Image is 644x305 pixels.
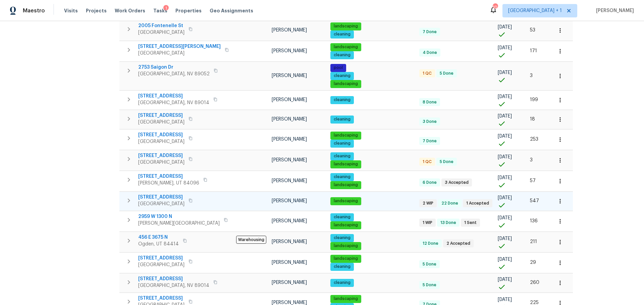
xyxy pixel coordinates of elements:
[498,236,512,241] span: [DATE]
[498,175,512,180] span: [DATE]
[437,71,456,76] span: 5 Done
[331,182,361,188] span: landscaping
[530,219,538,223] span: 136
[138,213,220,220] span: 2959 W 1300 N
[498,297,512,302] span: [DATE]
[138,138,184,145] span: [GEOGRAPHIC_DATA]
[498,134,512,139] span: [DATE]
[138,276,209,282] span: [STREET_ADDRESS]
[530,199,539,203] span: 547
[138,43,221,50] span: [STREET_ADDRESS][PERSON_NAME]
[331,174,353,180] span: cleaning
[331,23,361,29] span: landscaping
[331,256,361,261] span: landscaping
[331,214,353,220] span: cleaning
[138,22,184,29] span: 2005 Fontenelle St
[498,277,512,282] span: [DATE]
[272,158,307,162] span: [PERSON_NAME]
[272,28,307,32] span: [PERSON_NAME]
[331,222,361,228] span: landscaping
[462,220,479,226] span: 1 Sent
[331,161,361,167] span: landscaping
[530,28,535,32] span: 53
[272,73,307,78] span: [PERSON_NAME]
[272,239,307,244] span: [PERSON_NAME]
[138,220,220,227] span: [PERSON_NAME][GEOGRAPHIC_DATA]
[138,50,221,57] span: [GEOGRAPHIC_DATA]
[272,199,307,203] span: [PERSON_NAME]
[272,219,307,223] span: [PERSON_NAME]
[420,99,439,105] span: 8 Done
[464,201,492,206] span: 1 Accepted
[498,216,512,220] span: [DATE]
[420,138,439,144] span: 7 Done
[498,257,512,262] span: [DATE]
[530,158,533,162] span: 3
[530,49,537,53] span: 171
[272,260,307,265] span: [PERSON_NAME]
[331,133,361,138] span: landscaping
[138,180,199,186] span: [PERSON_NAME], UT 84096
[138,282,209,289] span: [GEOGRAPHIC_DATA], NV 89014
[530,73,533,78] span: 3
[138,112,184,119] span: [STREET_ADDRESS]
[138,201,184,207] span: [GEOGRAPHIC_DATA]
[498,94,512,99] span: [DATE]
[64,7,78,14] span: Visits
[331,280,353,286] span: cleaning
[420,282,439,288] span: 5 Done
[272,49,307,53] span: [PERSON_NAME]
[138,71,210,77] span: [GEOGRAPHIC_DATA], NV 89052
[593,7,634,14] span: [PERSON_NAME]
[331,296,361,302] span: landscaping
[331,117,353,122] span: cleaning
[331,81,361,87] span: landscaping
[331,65,345,71] span: pool
[138,64,210,71] span: 2753 Saigon Dr
[138,119,184,126] span: [GEOGRAPHIC_DATA]
[498,196,512,200] span: [DATE]
[23,7,45,14] span: Maestro
[163,5,169,12] div: 1
[272,137,307,142] span: [PERSON_NAME]
[331,198,361,204] span: landscaping
[272,300,307,305] span: [PERSON_NAME]
[138,132,184,138] span: [STREET_ADDRESS]
[138,261,184,268] span: [GEOGRAPHIC_DATA]
[331,97,353,103] span: cleaning
[331,44,361,50] span: landscaping
[420,261,439,267] span: 5 Done
[272,178,307,183] span: [PERSON_NAME]
[331,52,353,58] span: cleaning
[138,152,184,159] span: [STREET_ADDRESS]
[331,141,353,146] span: cleaning
[508,7,562,14] span: [GEOGRAPHIC_DATA] + 1
[530,260,536,265] span: 29
[138,255,184,261] span: [STREET_ADDRESS]
[272,97,307,102] span: [PERSON_NAME]
[498,114,512,119] span: [DATE]
[272,280,307,285] span: [PERSON_NAME]
[530,97,538,102] span: 199
[420,220,435,226] span: 1 WIP
[498,46,512,50] span: [DATE]
[420,29,439,35] span: 7 Done
[86,7,107,14] span: Projects
[138,295,184,302] span: [STREET_ADDRESS]
[420,159,434,165] span: 1 QC
[138,93,209,99] span: [STREET_ADDRESS]
[236,236,266,244] span: Warehousing
[498,70,512,75] span: [DATE]
[530,117,535,122] span: 18
[420,50,440,56] span: 4 Done
[331,31,353,37] span: cleaning
[138,99,209,106] span: [GEOGRAPHIC_DATA], NV 89014
[438,220,459,226] span: 13 Done
[420,201,436,206] span: 2 WIP
[420,241,441,246] span: 12 Done
[420,180,439,185] span: 6 Done
[153,8,167,13] span: Tasks
[444,241,473,246] span: 2 Accepted
[530,137,538,142] span: 253
[210,7,253,14] span: Geo Assignments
